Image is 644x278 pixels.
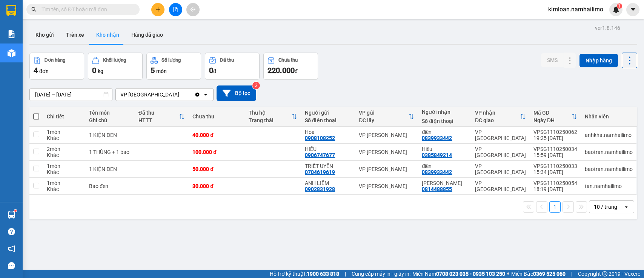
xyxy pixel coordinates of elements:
div: 0385849214 [422,152,452,158]
div: 1 món [47,180,81,186]
div: ANH LIÊM [305,180,351,186]
div: ver 1.8.146 [595,24,620,32]
div: điền [422,163,467,169]
span: aim [190,7,195,12]
span: 4 [34,66,38,75]
img: warehouse-icon [8,211,15,219]
button: Bộ lọc [217,85,256,101]
span: search [31,7,37,12]
div: 50.000 đ [192,166,241,172]
span: file-add [173,7,178,12]
span: đ [295,68,298,74]
div: 0908108252 [305,135,335,141]
strong: 0369 525 060 [533,271,566,277]
div: Khác [47,169,81,175]
div: VP [PERSON_NAME] [359,132,414,138]
div: Hoa [305,129,351,135]
div: Ngày ĐH [533,117,571,123]
input: Tìm tên, số ĐT hoặc mã đơn [41,5,131,14]
span: caret-down [630,6,636,13]
svg: open [203,92,209,98]
span: message [8,262,15,269]
div: Hiếu [422,146,467,152]
span: question-circle [8,228,15,235]
span: kimloan.namhailimo [542,5,609,14]
div: anhkha.namhailimo [585,132,633,138]
div: Người nhận [422,109,467,115]
sup: 1 [14,210,17,212]
div: 0906747677 [305,152,335,158]
div: Mã GD [533,110,571,116]
div: Khác [47,152,81,158]
div: 0704619619 [305,169,335,175]
div: Số điện thoại [422,118,467,124]
span: | [571,270,572,278]
button: caret-down [626,3,639,16]
sup: 1 [617,3,622,9]
div: 0839933442 [422,135,452,141]
div: Người gửi [305,110,351,116]
span: đơn [39,68,49,74]
div: HIẾU [305,146,351,152]
div: VP nhận [475,110,520,116]
button: Số lượng5món [146,53,201,80]
strong: 0708 023 035 - 0935 103 250 [436,271,505,277]
div: 0814488855 [422,186,452,192]
div: VPSG1110250033 [533,163,577,169]
span: 0 [92,66,96,75]
button: Nhập hàng [579,54,618,67]
div: 40.000 đ [192,132,241,138]
span: Hỗ trợ kỹ thuật: [270,270,339,278]
th: Toggle SortBy [471,107,530,127]
div: 0839933442 [422,169,452,175]
div: VPSG1110250062 [533,129,577,135]
span: món [156,68,167,74]
div: VP [GEOGRAPHIC_DATA] [475,180,526,192]
img: icon-new-feature [613,6,619,13]
div: 19:25 [DATE] [533,135,577,141]
div: Ghi chú [89,117,131,123]
div: 0902831928 [305,186,335,192]
button: SMS [541,53,564,67]
span: | [345,270,346,278]
div: TRIẾT UYÊN [305,163,351,169]
div: 1 món [47,129,81,135]
div: Số lượng [161,57,181,63]
span: Miền Bắc [511,270,566,278]
div: VPSG1110250034 [533,146,577,152]
button: Khối lượng0kg [88,53,143,80]
div: VP [PERSON_NAME] [359,149,414,155]
div: Khối lượng [103,57,126,63]
span: plus [155,7,161,12]
th: Toggle SortBy [245,107,301,127]
div: Đã thu [138,110,179,116]
svg: open [623,204,629,210]
div: VP [PERSON_NAME] [359,183,414,189]
div: 100.000 đ [192,149,241,155]
div: 15:34 [DATE] [533,169,577,175]
button: Đơn hàng4đơn [29,53,84,80]
div: baotran.namhailimo [585,166,633,172]
span: notification [8,245,15,252]
div: 1 món [47,163,81,169]
span: đ [213,68,216,74]
div: điền [422,129,467,135]
div: 2 món [47,146,81,152]
div: Trạng thái [249,117,291,123]
button: aim [186,3,200,16]
button: 1 [549,201,561,213]
div: Đã thu [220,57,234,63]
th: Toggle SortBy [135,107,189,127]
div: Đơn hàng [45,57,65,63]
div: 30.000 đ [192,183,241,189]
div: 10 / trang [594,203,617,211]
span: ⚪️ [507,272,509,275]
div: 1 KIỆN ĐEN [89,132,131,138]
th: Toggle SortBy [355,107,418,127]
div: Chưa thu [192,113,241,120]
div: Khác [47,186,81,192]
div: ANH ĐIỀN [422,180,467,186]
strong: 1900 633 818 [307,271,339,277]
sup: 3 [252,82,260,89]
div: tan.namhailimo [585,183,633,189]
